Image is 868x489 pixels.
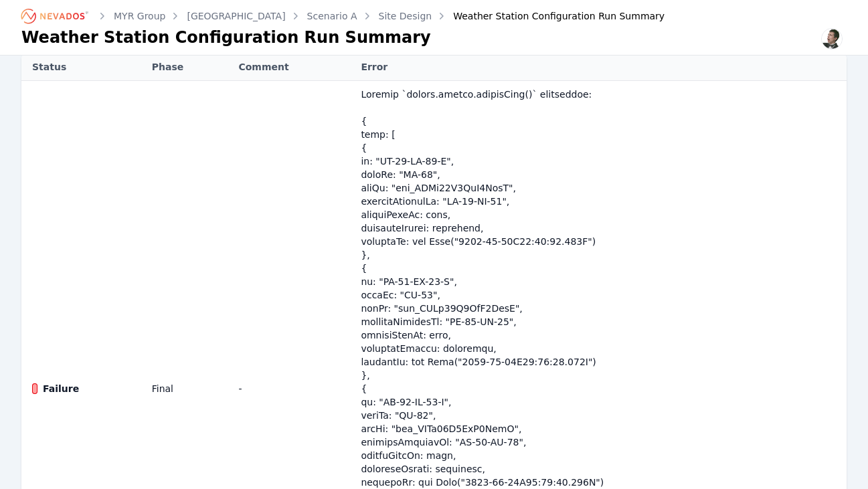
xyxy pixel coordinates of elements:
th: Error [354,54,847,81]
th: Comment [232,54,354,81]
a: Scenario A [307,9,357,23]
a: [GEOGRAPHIC_DATA] [187,9,285,23]
th: Phase [145,54,232,81]
div: Final [152,382,173,395]
a: MYR Group [114,9,165,23]
img: Alex Kushner [821,28,843,50]
th: Status [21,54,145,81]
span: Failure [43,382,79,395]
h1: Weather Station Configuration Run Summary [21,27,431,48]
nav: Breadcrumb [21,5,665,27]
div: Weather Station Configuration Run Summary [434,9,665,23]
a: Site Design [379,9,432,23]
